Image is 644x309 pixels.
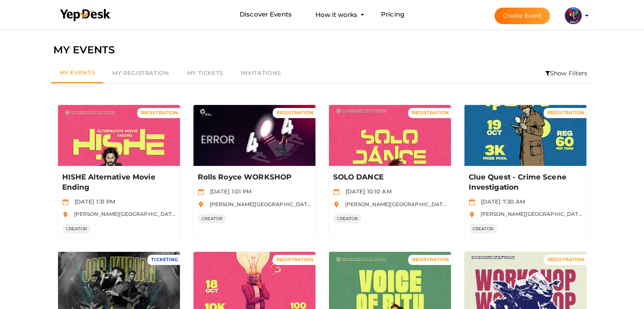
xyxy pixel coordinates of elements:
a: Pricing [381,7,404,22]
span: [DATE] 1:31 PM [70,198,116,205]
img: location.svg [333,201,340,208]
img: calendar.svg [333,189,340,195]
p: HISHE Alternative Movie Ending [62,172,174,193]
button: Create Event [495,8,550,24]
img: calendar.svg [198,189,204,195]
span: [DATE] 10:10 AM [341,188,392,195]
span: CREATOR [62,224,91,234]
span: My Registration [112,69,169,76]
p: Clue Quest - Crime Scene Investigation [469,172,580,193]
img: 5BK8ZL5P_small.png [565,7,582,24]
button: How it works [313,7,360,22]
img: calendar.svg [469,199,475,205]
span: My Tickets [187,69,223,76]
span: CREATOR [198,214,227,223]
a: Invitations [232,63,290,83]
span: [PERSON_NAME][GEOGRAPHIC_DATA], [GEOGRAPHIC_DATA], [GEOGRAPHIC_DATA], [GEOGRAPHIC_DATA], [GEOGRAP... [70,211,421,217]
img: calendar.svg [62,199,69,205]
a: My Tickets [178,63,232,83]
span: My Events [60,69,95,76]
span: [DATE] 1:01 PM [206,188,252,195]
span: [DATE] 7:30 AM [477,198,525,205]
div: MY EVENTS [53,42,591,58]
img: location.svg [198,201,204,208]
p: Rolls Royce WORKSHOP [198,172,309,182]
img: location.svg [469,212,475,218]
span: Invitations [241,69,281,76]
a: My Registration [103,63,178,83]
span: [PERSON_NAME][GEOGRAPHIC_DATA], [GEOGRAPHIC_DATA], [GEOGRAPHIC_DATA], [GEOGRAPHIC_DATA], [GEOGRAP... [205,201,556,207]
span: CREATOR [469,224,498,234]
a: Discover Events [240,7,292,22]
img: location.svg [62,212,69,218]
p: SOLO DANCE [333,172,445,182]
li: Show Filters [540,63,593,83]
span: CREATOR [333,214,362,223]
a: My Events [51,63,104,83]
